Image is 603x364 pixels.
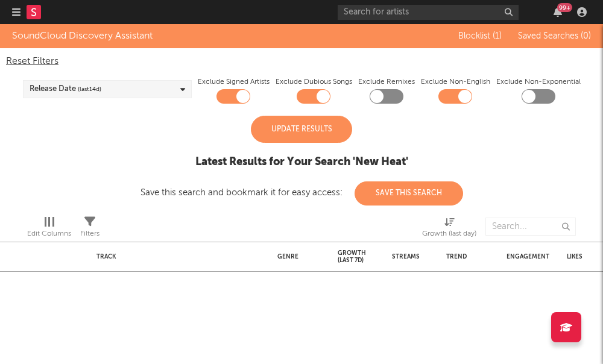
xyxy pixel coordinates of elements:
[251,116,352,143] div: Update Results
[78,82,101,96] span: (last 14 d)
[518,32,591,40] span: Saved Searches
[422,227,476,241] div: Growth (last day)
[507,253,549,260] div: Engagement
[30,82,101,96] div: Release Date
[557,3,572,12] div: 99 +
[446,253,488,260] div: Trend
[514,31,591,41] button: Saved Searches (0)
[276,75,352,89] label: Exclude Dubious Songs
[392,253,420,260] div: Streams
[96,253,259,260] div: Track
[27,227,71,241] div: Edit Columns
[567,253,591,260] div: Likes
[496,75,581,89] label: Exclude Non-Exponential
[554,7,562,17] button: 99+
[355,181,463,206] button: Save This Search
[198,75,270,89] label: Exclude Signed Artists
[80,227,99,241] div: Filters
[140,188,463,197] div: Save this search and bookmark it for easy access:
[338,249,366,264] div: Growth (last 7d)
[338,5,519,20] input: Search for artists
[6,54,597,69] div: Reset Filters
[80,212,99,246] div: Filters
[277,253,308,260] div: Genre
[485,218,576,236] input: Search...
[358,75,415,89] label: Exclude Remixes
[458,32,502,40] span: Blocklist
[581,32,591,40] span: ( 0 )
[422,212,476,246] div: Growth (last day)
[493,32,502,40] span: ( 1 )
[12,29,153,43] div: SoundCloud Discovery Assistant
[421,75,490,89] label: Exclude Non-English
[27,212,71,246] div: Edit Columns
[140,155,463,169] div: Latest Results for Your Search ' New Heat '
